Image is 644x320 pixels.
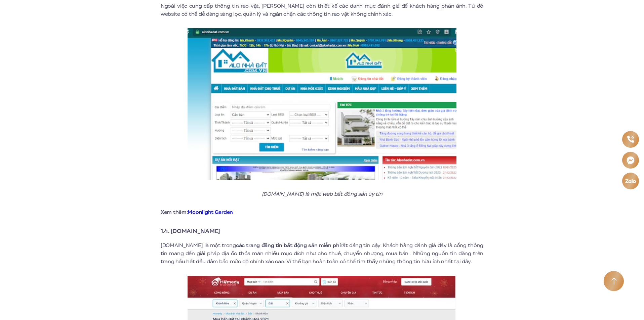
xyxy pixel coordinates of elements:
img: Zalo icon [625,179,636,183]
strong: các trang đăng tin bất động sản miễn phí [236,242,341,249]
em: [DOMAIN_NAME] là một web bất đông sản uy tín [262,190,383,198]
img: Phone icon [627,136,634,143]
img: Alonhadat.com.vn là một web bất đông sản uy tín [188,28,456,180]
p: [DOMAIN_NAME] là một trong rất đáng tin cậy. Khách hàng đánh giá đây là cổng thông tin mang đến g... [161,241,483,266]
img: Messenger icon [627,156,635,164]
a: Moonlight Garden [188,209,233,216]
strong: 1.4. [DOMAIN_NAME] [161,227,220,235]
img: Arrow icon [611,277,617,285]
strong: Xem thêm: [161,209,233,216]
